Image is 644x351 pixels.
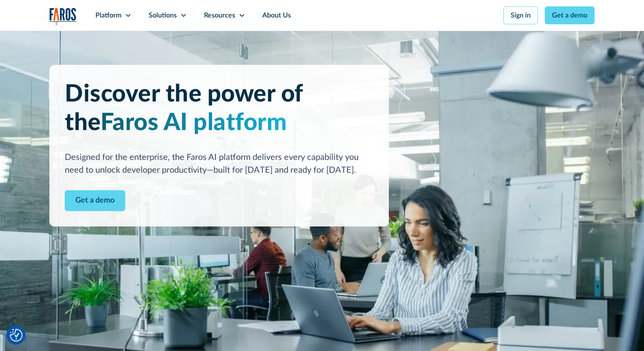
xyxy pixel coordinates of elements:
img: Revisit consent button [10,329,23,342]
div: Designed for the enterprise, the Faros AI platform delivers every capability you need to unlock d... [65,151,374,177]
div: Solutions [149,10,177,20]
button: Cookie Settings [10,329,23,342]
img: Logo of the analytics and reporting company Faros. [49,8,77,25]
h1: Discover the power of the [65,80,374,137]
a: home [49,8,77,25]
div: Resources [204,10,235,20]
a: Contact Modal [65,190,125,211]
div: Platform [95,10,121,20]
span: Faros AI platform [101,111,287,135]
a: Get a demo [545,6,595,24]
a: Sign in [503,6,538,24]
